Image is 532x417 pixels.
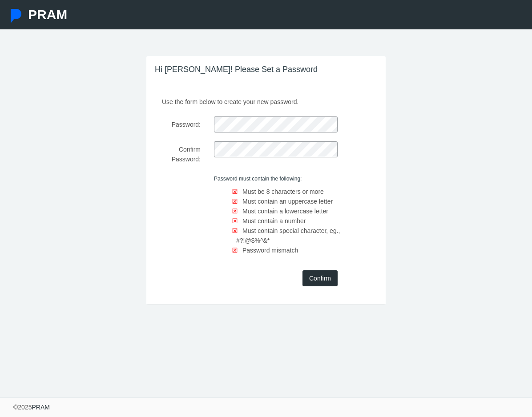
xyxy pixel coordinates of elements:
span: Password mismatch [242,247,298,254]
h6: Password must contain the following: [214,176,338,182]
div: © 2025 [13,402,50,412]
p: Use the form below to create your new password. [155,94,377,107]
a: PRAM [32,404,49,411]
span: Must contain special character, eg., #?!@$%^&* [236,227,340,244]
h3: Hi [PERSON_NAME]! Please Set a Password [146,56,386,84]
span: Must contain a number [242,217,306,225]
span: PRAM [28,7,67,22]
label: Password: [149,116,207,132]
input: Confirm [302,270,338,286]
span: Must contain an uppercase letter [242,198,333,205]
span: Must be 8 characters or more [242,188,324,195]
img: Pram Partner [9,9,23,23]
label: Confirm Password: [149,141,207,167]
span: Must contain a lowercase letter [242,208,328,215]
